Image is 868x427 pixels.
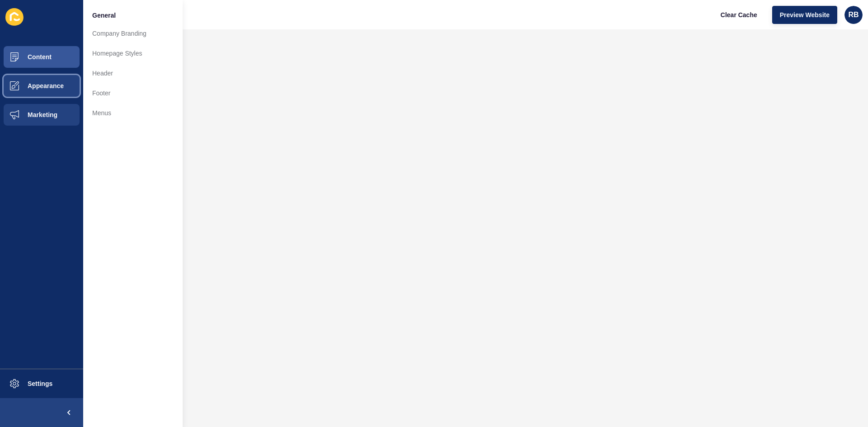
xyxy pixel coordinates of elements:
span: General [92,11,116,20]
a: Homepage Styles [83,43,183,63]
a: Header [83,63,183,83]
button: Clear Cache [713,6,765,24]
a: Company Branding [83,23,183,43]
span: RB [848,10,859,19]
a: Footer [83,83,183,103]
span: Preview Website [780,10,830,19]
a: Menus [83,103,183,123]
span: Clear Cache [721,10,757,19]
button: Preview Website [772,6,837,24]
